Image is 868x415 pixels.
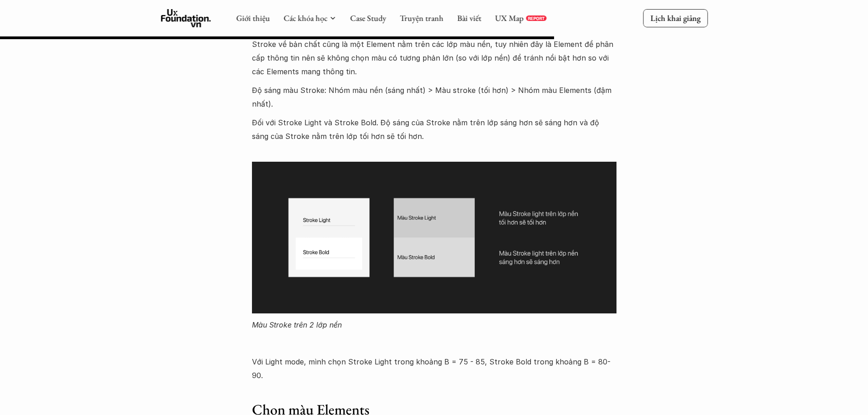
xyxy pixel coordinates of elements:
[252,116,616,143] p: Đối với Stroke Light và Stroke Bold. Độ sáng của Stroke nằm trên lớp sáng hơn sẽ sáng hơn và độ s...
[643,9,708,27] a: Lịch khai giảng
[457,13,481,23] a: Bài viết
[252,37,616,79] p: Stroke về bản chất cũng là một Element nằm trên các lớp màu nền, tuy nhiên đây là Element để phân...
[495,13,524,23] a: UX Map
[252,83,616,111] p: Độ sáng màu Stroke: Nhóm màu nền (sáng nhất) > Màu stroke (tối hơn) > Nhóm màu Elements (đậm nhất).
[236,13,270,23] a: Giới thiệu
[528,15,544,21] p: REPORT
[650,13,700,23] p: Lịch khai giảng
[526,15,546,21] a: REPORT
[283,13,327,23] a: Các khóa học
[350,13,386,23] a: Case Study
[252,320,342,329] em: Màu Stroke trên 2 lớp nền
[400,13,443,23] a: Truyện tranh
[252,355,616,383] p: Với Light mode, mình chọn Stroke Light trong khoảng B = 75 - 85, Stroke Bold trong khoảng B = 80-90.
